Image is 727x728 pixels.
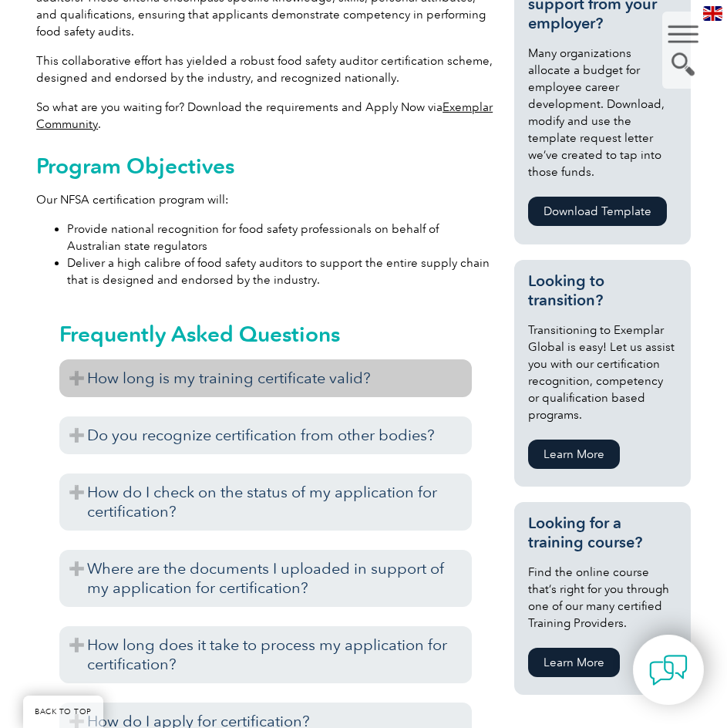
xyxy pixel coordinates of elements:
[528,514,676,552] h3: Looking for a training course?
[59,550,472,607] h3: Where are the documents I uploaded in support of my application for certification?
[528,197,667,226] a: Download Template
[528,648,620,677] a: Learn More
[67,221,494,254] li: Provide national recognition for food safety professionals on behalf of Australian state regulators
[528,271,676,310] h3: Looking to transition?
[528,564,676,632] p: Find the online course that’s right for you through one of our many certified Training Providers.
[36,153,494,178] h2: Program Objectives
[528,45,676,180] p: Many organizations allocate a budget for employee career development. Download, modify and use th...
[23,696,103,728] a: BACK TO TOP
[59,359,472,397] h3: How long is my training certificate valid?
[36,99,494,133] p: So what are you waiting for? Download the requirements and Apply Now via .
[528,322,676,423] p: Transitioning to Exemplar Global is easy! Let us assist you with our certification recognition, c...
[36,191,494,208] p: Our NFSA certification program will:
[59,474,472,531] h3: How do I check on the status of my application for certification?
[703,6,722,21] img: en
[649,651,688,689] img: contact-chat.png
[59,626,472,683] h3: How long does it take to process my application for certification?
[59,416,472,454] h3: Do you recognize certification from other bodies?
[67,254,494,288] li: Deliver a high calibre of food safety auditors to support the entire supply chain that is designe...
[36,52,494,86] p: This collaborative effort has yielded a robust food safety auditor certification scheme, designed...
[528,440,620,469] a: Learn More
[59,322,472,346] h2: Frequently Asked Questions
